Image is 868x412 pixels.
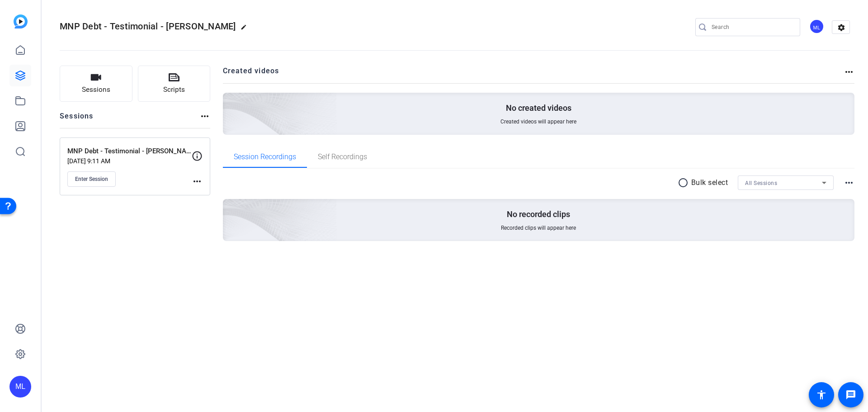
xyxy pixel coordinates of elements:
button: Scripts [138,66,211,102]
div: ML [9,376,31,398]
h2: Sessions [60,111,94,128]
span: Session Recordings [234,153,296,161]
div: ML [809,19,824,34]
mat-icon: radio_button_unchecked [678,177,691,188]
span: All Sessions [745,180,777,186]
ngx-avatar: MNP LLP [809,19,825,35]
p: [DATE] 9:11 AM [67,157,192,165]
mat-icon: more_horiz [199,111,210,122]
p: Bulk select [691,177,728,188]
mat-icon: message [845,389,856,400]
img: blue-gradient.svg [14,14,28,28]
span: Created videos will appear here [500,118,576,125]
button: Sessions [60,66,132,102]
button: Enter Session [67,171,116,187]
mat-icon: more_horiz [192,176,203,187]
mat-icon: more_horiz [844,177,854,188]
span: Sessions [82,85,110,95]
img: Creted videos background [122,3,337,199]
img: embarkstudio-empty-session.png [122,109,337,306]
p: No recorded clips [507,209,570,220]
p: MNP Debt - Testimonial - [PERSON_NAME] [67,146,192,156]
span: MNP Debt - Testimonial - [PERSON_NAME] [60,21,236,32]
mat-icon: more_horiz [844,66,854,77]
p: No created videos [506,103,571,114]
input: Search [712,22,793,33]
span: Enter Session [75,175,108,183]
span: Recorded clips will appear here [501,224,576,232]
span: Scripts [163,85,185,95]
mat-icon: accessibility [816,389,827,400]
span: Self Recordings [318,153,367,161]
h2: Created videos [223,66,844,83]
mat-icon: settings [832,21,850,34]
mat-icon: edit [241,24,251,35]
